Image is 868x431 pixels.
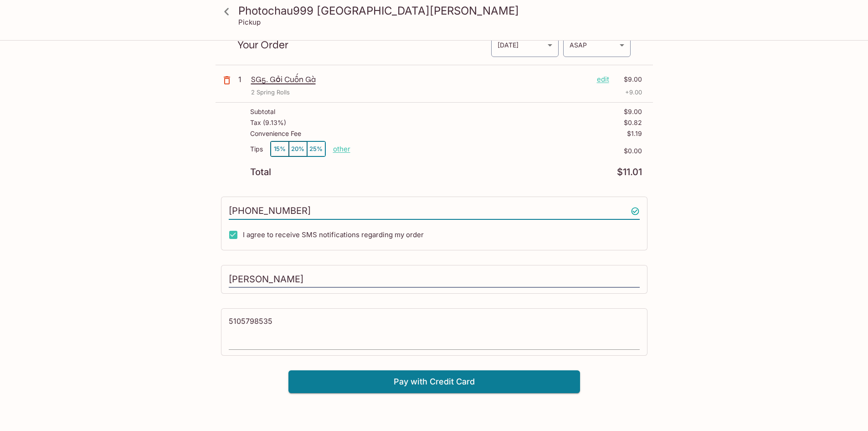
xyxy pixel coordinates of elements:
p: $0.82 [624,119,642,126]
p: Your Order [237,41,491,49]
textarea: 5105798535 [229,316,640,348]
button: Pay with Credit Card [288,370,580,393]
p: Subtotal [250,108,275,115]
p: 2 Spring Rolls [251,88,290,97]
span: I agree to receive SMS notifications regarding my order [243,230,424,239]
p: Tax ( 9.13% ) [250,119,286,126]
div: [DATE] [491,33,559,57]
button: 15% [271,141,289,156]
p: $0.00 [350,147,642,155]
p: SG5. Gỏi Cuốn Gà [251,74,590,84]
button: 20% [289,141,307,156]
p: edit [597,74,609,84]
p: $1.19 [627,130,642,137]
p: Total [250,168,271,177]
p: $9.00 [615,74,642,84]
h3: Photochau999 [GEOGRAPHIC_DATA][PERSON_NAME] [238,4,646,18]
p: 1 [238,74,247,84]
button: 25% [307,141,325,156]
button: other [333,145,350,153]
p: Tips [250,145,263,153]
input: Enter phone number [229,203,640,220]
p: Convenience Fee [250,130,301,137]
p: Pickup [238,18,261,26]
p: $11.01 [617,168,642,177]
p: + 9.00 [625,88,642,97]
div: ASAP [563,33,631,57]
input: Enter first and last name [229,271,640,288]
p: $9.00 [624,108,642,115]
